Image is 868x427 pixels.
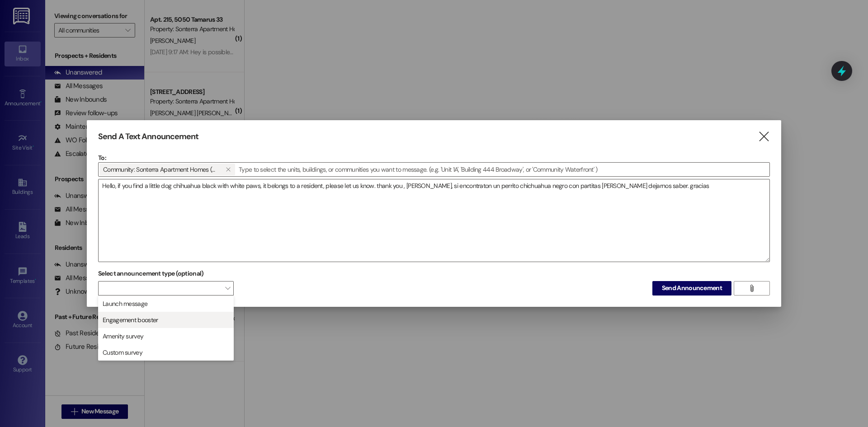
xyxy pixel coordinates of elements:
[98,267,204,281] label: Select announcement type (optional)
[758,132,770,141] i: 
[103,299,147,308] span: Launch message
[103,164,218,175] span: Community: Sonterra Apartment Homes (4021)
[98,131,198,142] h3: Send A Text Announcement
[103,315,158,324] span: Engagement booster
[652,281,731,296] button: Send Announcement
[662,283,722,293] span: Send Announcement
[226,166,231,173] i: 
[98,153,770,162] p: To:
[748,285,755,292] i: 
[103,348,142,357] span: Custom survey
[98,179,770,262] div: Hello, if you find a little dog chihuahua black with white paws, it belongs to a resident, please...
[99,179,769,262] textarea: Hello, if you find a little dog chihuahua black with white paws, it belongs to a resident, please...
[236,163,769,176] input: Type to select the units, buildings, or communities you want to message. (e.g. 'Unit 1A', 'Buildi...
[222,164,235,175] button: Community: Sonterra Apartment Homes (4021)
[103,332,143,341] span: Amenity survey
